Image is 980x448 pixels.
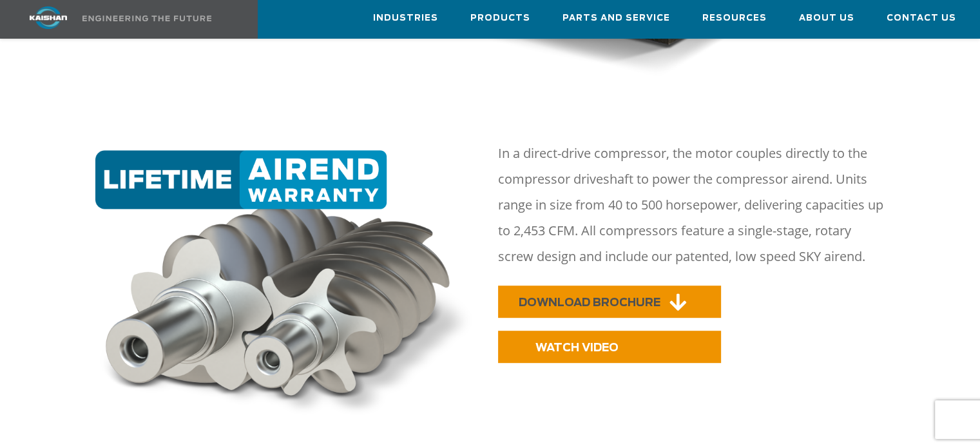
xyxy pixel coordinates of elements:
span: Resources [702,11,767,26]
img: warranty [90,150,483,424]
a: Products [470,1,530,35]
span: DOWNLOAD BROCHURE [519,297,660,308]
a: Resources [702,1,767,35]
p: In a direct-drive compressor, the motor couples directly to the compressor driveshaft to power th... [498,141,890,269]
span: Parts and Service [562,11,670,26]
a: Industries [373,1,438,35]
a: Parts and Service [562,1,670,35]
a: DOWNLOAD BROCHURE [498,286,721,318]
span: WATCH VIDEO [535,342,619,353]
span: Contact Us [887,11,956,26]
img: Engineering the future [82,15,211,21]
a: WATCH VIDEO [498,331,721,363]
span: Products [470,11,530,26]
a: About Us [799,1,854,35]
span: About Us [799,11,854,26]
a: Contact Us [887,1,956,35]
span: Industries [373,11,438,26]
